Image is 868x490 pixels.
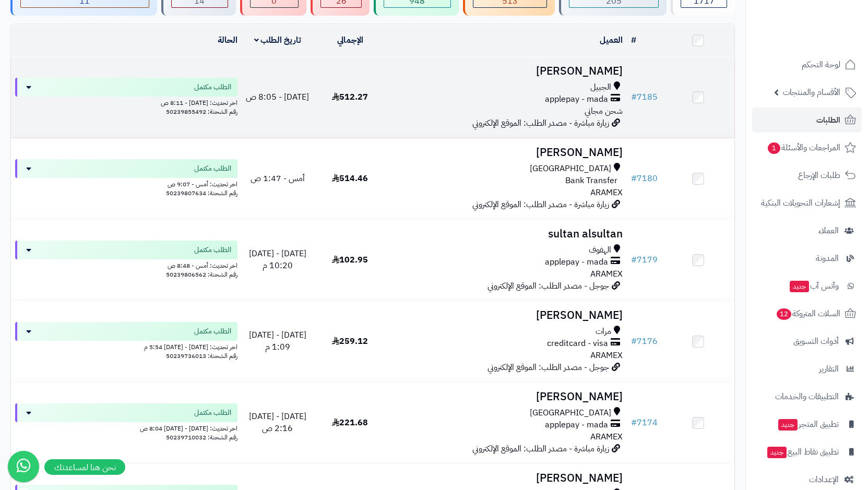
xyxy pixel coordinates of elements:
a: #7174 [631,416,658,429]
a: # [631,34,636,46]
span: العملاء [818,223,839,238]
span: # [631,254,637,266]
span: رقم الشحنة: 50239806562 [166,270,237,279]
span: creditcard - visa [547,338,608,350]
a: المدونة [752,246,862,271]
span: Bank Transfer [565,175,617,187]
a: الحالة [218,34,237,46]
span: وآتس آب [789,279,839,293]
span: 259.12 [332,335,368,348]
a: الإجمالي [337,34,363,46]
a: #7180 [631,172,658,185]
span: زيارة مباشرة - مصدر الطلب: الموقع الإلكتروني [472,117,609,129]
div: اخر تحديث: [DATE] - [DATE] 8:04 ص [15,422,237,433]
span: الطلب مكتمل [194,326,231,337]
span: الطلبات [816,113,840,127]
span: [GEOGRAPHIC_DATA] [530,407,611,419]
span: # [631,335,637,348]
span: التقارير [819,362,839,376]
span: [GEOGRAPHIC_DATA] [530,163,611,175]
span: رقم الشحنة: 50239855492 [166,107,237,116]
span: إشعارات التحويلات البنكية [761,196,840,210]
span: # [631,416,637,429]
span: الأقسام والمنتجات [783,85,840,100]
span: [DATE] - [DATE] 1:09 م [249,329,306,353]
a: تطبيق نقاط البيعجديد [752,439,862,464]
a: التطبيقات والخدمات [752,384,862,409]
span: زيارة مباشرة - مصدر الطلب: الموقع الإلكتروني [472,198,609,211]
span: مرات [596,326,611,338]
span: 12 [777,308,791,320]
a: #7176 [631,335,658,348]
span: السلات المتروكة [776,306,840,321]
span: 1 [768,142,780,154]
span: الهفوف [589,244,611,256]
div: اخر تحديث: [DATE] - [DATE] 5:54 م [15,341,237,352]
h3: [PERSON_NAME] [390,472,623,484]
a: الطلبات [752,107,862,133]
span: تطبيق نقاط البيع [766,445,839,459]
span: 512.27 [332,91,368,103]
span: applepay - mada [545,419,608,431]
a: التقارير [752,356,862,381]
h3: [PERSON_NAME] [390,391,623,403]
span: [DATE] - [DATE] 2:16 ص [249,410,306,435]
span: ARAMEX [590,186,623,199]
span: # [631,91,637,103]
span: الطلب مكتمل [194,163,231,174]
span: ARAMEX [590,431,623,443]
span: 514.46 [332,172,368,185]
span: المراجعات والأسئلة [767,140,840,155]
span: ARAMEX [590,268,623,280]
h3: sultan alsultan [390,228,623,240]
span: جديد [778,419,798,431]
span: شحن مجاني [585,105,623,117]
div: اخر تحديث: [DATE] - 8:11 ص [15,97,237,107]
span: جديد [767,447,787,458]
h3: [PERSON_NAME] [390,147,623,159]
span: جوجل - مصدر الطلب: الموقع الإلكتروني [487,361,609,374]
img: logo-2.png [797,29,858,51]
a: #7179 [631,254,658,266]
a: العميل [600,34,623,46]
span: الطلب مكتمل [194,82,231,92]
span: أمس - 1:47 ص [251,172,305,185]
a: إشعارات التحويلات البنكية [752,190,862,216]
span: الطلب مكتمل [194,245,231,255]
span: ARAMEX [590,349,623,362]
span: تطبيق المتجر [777,417,839,432]
span: زيارة مباشرة - مصدر الطلب: الموقع الإلكتروني [472,443,609,455]
span: الجبيل [590,81,611,93]
span: applepay - mada [545,256,608,268]
a: طلبات الإرجاع [752,163,862,188]
a: تاريخ الطلب [254,34,302,46]
a: العملاء [752,218,862,243]
span: applepay - mada [545,93,608,105]
a: المراجعات والأسئلة1 [752,135,862,160]
span: لوحة التحكم [802,57,840,72]
a: لوحة التحكم [752,52,862,77]
span: رقم الشحنة: 50239736013 [166,351,237,361]
span: أدوات التسويق [793,334,839,349]
span: المدونة [816,251,839,266]
h3: [PERSON_NAME] [390,309,623,321]
h3: [PERSON_NAME] [390,65,623,77]
a: أدوات التسويق [752,329,862,354]
a: #7185 [631,91,658,103]
span: التطبيقات والخدمات [775,389,839,404]
a: وآتس آبجديد [752,273,862,298]
span: # [631,172,637,185]
div: اخر تحديث: أمس - 9:07 ص [15,178,237,189]
a: السلات المتروكة12 [752,301,862,326]
span: رقم الشحنة: 50239807634 [166,188,237,198]
span: الطلب مكتمل [194,408,231,418]
span: 102.95 [332,254,368,266]
span: جديد [790,281,809,292]
span: 221.68 [332,416,368,429]
span: جوجل - مصدر الطلب: الموقع الإلكتروني [487,280,609,292]
a: تطبيق المتجرجديد [752,412,862,437]
span: [DATE] - 8:05 ص [246,91,309,103]
div: اخر تحديث: أمس - 8:48 ص [15,259,237,270]
span: الإعدادات [809,472,839,487]
span: [DATE] - [DATE] 10:20 م [249,247,306,272]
